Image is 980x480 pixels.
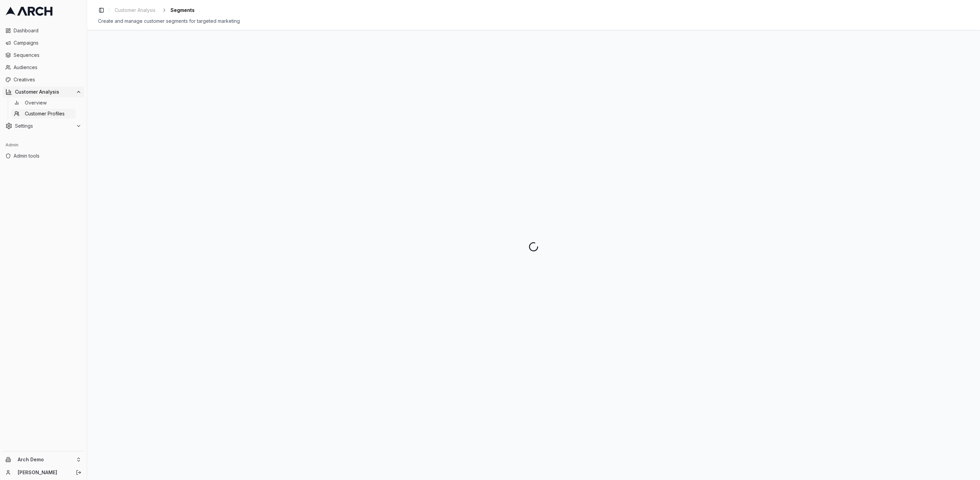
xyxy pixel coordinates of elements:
span: Overview [25,99,47,106]
span: Dashboard [14,27,81,34]
a: Overview [11,98,76,108]
span: Sequences [14,52,81,59]
span: Segments [170,7,195,14]
a: Campaigns [3,37,84,48]
span: Customer Analysis [15,89,73,95]
span: Campaigns [14,39,81,46]
button: Log out [74,468,83,477]
button: Settings [3,121,84,131]
span: Customer Analysis [115,7,156,14]
button: Customer Analysis [3,86,84,97]
span: Arch Demo [18,457,73,463]
span: Audiences [14,64,81,71]
span: Settings [15,123,73,129]
a: Creatives [3,74,84,85]
div: Create and manage customer segments for targeted marketing [98,18,969,25]
a: Audiences [3,62,84,73]
div: Admin [3,140,84,150]
a: Admin tools [3,150,84,161]
span: Creatives [14,76,81,83]
a: Sequences [3,50,84,61]
a: [PERSON_NAME] [18,469,68,476]
span: Customer Profiles [25,110,65,117]
nav: breadcrumb [112,5,195,15]
button: Arch Demo [3,454,84,465]
a: Customer Analysis [112,5,158,15]
a: Customer Profiles [11,109,76,118]
span: Admin tools [14,153,81,159]
a: Dashboard [3,25,84,36]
